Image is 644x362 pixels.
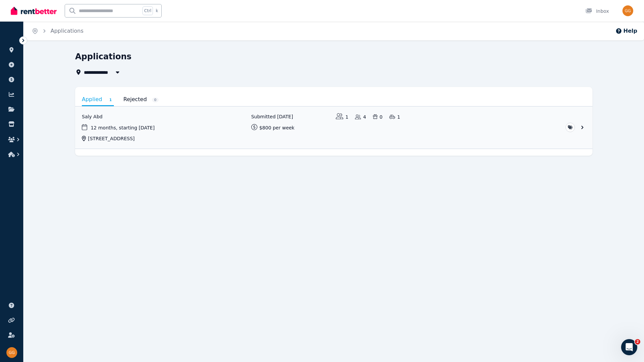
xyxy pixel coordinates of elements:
[123,94,159,105] a: Rejected
[107,97,114,102] span: 1
[82,94,114,106] a: Applied
[622,5,633,16] img: George Germanos
[24,22,92,40] nav: Breadcrumb
[585,8,609,14] div: Inbox
[142,6,153,15] span: Ctrl
[6,347,17,358] img: George Germanos
[635,339,640,344] span: 2
[75,107,592,149] a: View application: Saly Abd
[75,51,131,62] h1: Applications
[51,28,84,34] a: Applications
[152,97,159,102] span: 0
[11,6,57,16] img: RentBetter
[615,27,637,35] button: Help
[156,8,158,13] span: k
[621,339,637,355] iframe: Intercom live chat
